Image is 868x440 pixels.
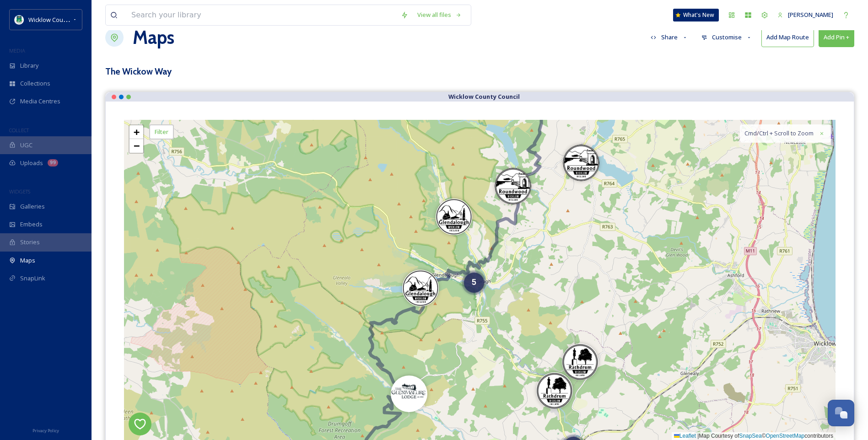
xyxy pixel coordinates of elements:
button: Add Pin + [819,28,854,47]
span: − [134,140,140,151]
button: Customise [697,28,757,46]
div: 5 [464,273,484,293]
span: Collections [20,79,50,88]
span: SnapLink [20,274,45,283]
span: 5 [472,278,476,287]
button: Open Chat [828,400,854,426]
a: Maps [133,24,174,51]
span: Cmd/Ctrl + Scroll to Zoom [744,129,814,138]
span: WIDGETS [9,188,30,195]
img: Marker [436,199,472,235]
strong: Wicklow County Council [448,92,520,101]
a: Zoom out [129,139,143,153]
img: Marker [391,376,427,412]
button: Share [646,28,693,46]
span: Galleries [20,202,45,211]
img: Marker [563,145,599,181]
span: UGC [20,141,32,150]
span: + [134,126,140,138]
span: Wicklow County Council [28,15,93,24]
span: Uploads [20,159,43,167]
span: [PERSON_NAME] [788,11,833,19]
a: SnapSea [739,433,761,439]
a: [PERSON_NAME] [773,6,838,24]
img: Marker [402,270,439,306]
div: 99 [48,159,58,166]
div: Map Courtesy of © contributors [672,432,836,440]
h3: The Wickow Way [105,65,854,78]
a: OpenStreetMap [766,433,805,439]
a: What's New [673,9,719,21]
a: Leaflet [674,433,696,439]
span: Maps [20,256,35,265]
span: MEDIA [9,47,25,54]
img: Marker [562,343,598,380]
a: View all files [413,6,466,24]
img: Marker [536,372,573,409]
span: Embeds [20,220,43,229]
a: Zoom in [129,125,143,139]
span: Media Centres [20,97,60,106]
img: Marker [495,168,531,204]
span: Stories [20,238,40,247]
span: COLLECT [9,127,29,134]
span: Library [20,61,38,70]
a: Privacy Policy [32,424,59,435]
span: | [697,433,699,439]
div: Filter [149,124,174,140]
button: Add Map Route [761,28,814,47]
input: Search your library [127,5,396,25]
span: Privacy Policy [32,428,59,434]
img: download%20(9).png [15,15,24,24]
